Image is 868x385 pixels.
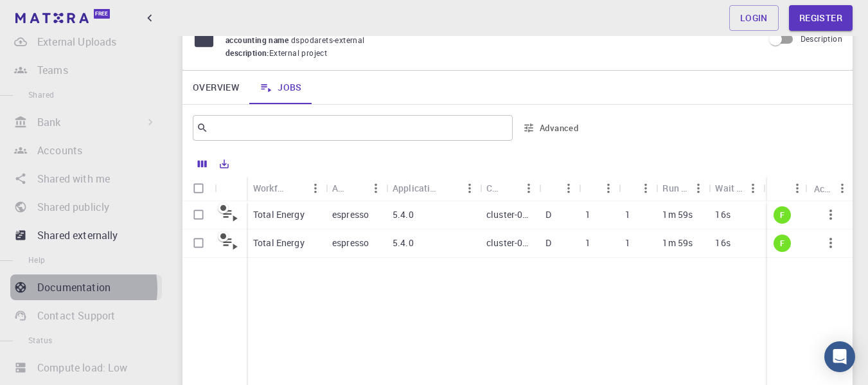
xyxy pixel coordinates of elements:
a: Overview [182,71,249,104]
button: Sort [345,178,366,199]
button: Menu [743,178,763,199]
p: 1 [585,208,590,221]
span: dspodarets-external [291,35,370,45]
div: Application [332,175,345,201]
button: Sort [585,178,606,199]
button: Menu [598,178,619,199]
span: Free [95,10,108,17]
button: Sort [774,178,794,199]
div: Run Time [656,175,709,201]
p: espresso [332,237,369,249]
div: Application Version [386,175,480,201]
span: Description [801,33,842,44]
button: Menu [787,178,808,199]
button: Menu [635,178,656,199]
p: espresso [332,208,369,221]
img: logo [15,13,89,23]
div: Nodes [579,175,619,201]
button: Sort [498,178,518,199]
div: Icon [215,176,247,201]
button: Sort [285,178,305,199]
a: Login [729,5,779,31]
button: Menu [305,178,326,199]
div: Queue [539,175,579,201]
div: Workflow Name [253,175,285,201]
p: Total Energy [253,237,305,249]
button: Menu [832,178,853,199]
button: Menu [558,178,579,199]
div: Actions [808,176,853,201]
button: Menu [688,178,709,199]
p: 5.4.0 [393,208,414,221]
span: F [775,210,790,220]
button: Advanced [518,118,585,138]
p: Shared externally [37,228,118,243]
span: Status [28,335,52,345]
button: Menu [518,178,539,199]
p: D [545,208,551,221]
p: Total Energy [253,208,305,221]
p: cluster-001 [486,237,533,249]
span: accounting name [226,35,291,45]
div: Wait Time [715,175,743,201]
button: Menu [459,178,480,199]
a: Jobs [249,71,312,104]
div: Open Intercom Messenger [824,341,855,372]
div: Actions [814,176,832,201]
p: 16s [715,237,730,249]
button: Sort [439,178,459,199]
div: finished [774,206,791,224]
div: Status [767,176,808,201]
p: 5.4.0 [393,237,414,249]
div: Application Version [393,175,439,201]
div: Wait Time [709,175,763,201]
div: Run Time [662,175,688,201]
p: 1m 59s [662,208,693,221]
a: Register [789,5,853,31]
button: Menu [366,178,386,199]
span: Shared [28,89,54,100]
button: Export [213,154,235,174]
span: Help [28,255,46,265]
a: Shared externally [10,222,162,248]
p: 1m 59s [662,237,693,249]
a: Documentation [10,274,162,300]
button: Sort [545,178,566,199]
span: description : [226,47,269,60]
p: 1 [585,237,590,249]
span: External project [269,47,327,60]
span: F [775,238,790,249]
a: Free [13,8,115,28]
p: cluster-001 [486,208,533,221]
div: Application [326,175,386,201]
div: Cluster [480,175,539,201]
p: Documentation [37,280,111,295]
div: Workflow Name [247,175,326,201]
div: Cores [619,175,656,201]
button: Columns [191,154,213,174]
p: 1 [625,208,630,221]
div: finished [774,235,791,252]
div: Cluster [486,175,498,201]
p: 16s [715,208,730,221]
p: D [545,237,551,249]
p: 1 [625,237,630,249]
